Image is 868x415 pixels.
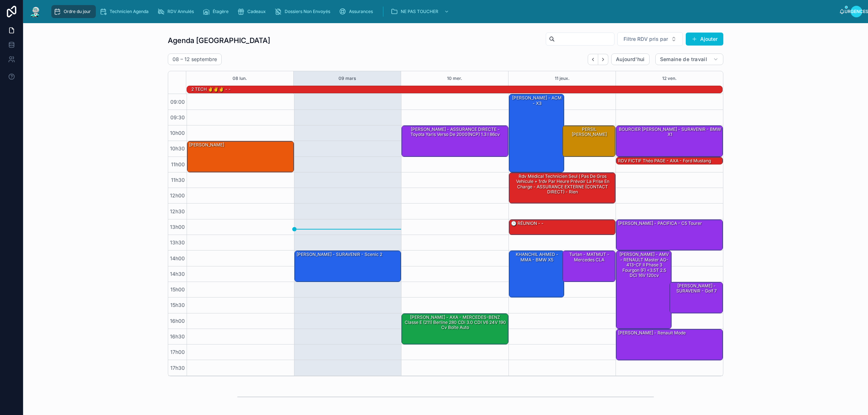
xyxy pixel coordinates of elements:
[598,54,608,65] button: Suivant
[662,71,677,86] button: 12 ven.
[233,71,247,86] button: 08 lun.
[509,251,564,297] div: KHANCHIL AHMED - MMA - BMW x5
[569,252,609,262] font: Turlan - MATMUT - Mercedes CLA
[191,86,231,92] font: 2 TECH ✌️✌️✌️ - -
[171,177,185,183] font: 11h30
[170,318,185,324] font: 16h00
[97,5,154,18] a: Technicien Agenda
[155,5,199,18] a: RDV Annulés
[618,221,702,226] font: [PERSON_NAME] - PACIFICA - C5 tourer
[170,271,185,277] font: 14h30
[555,76,570,81] font: 11 jeux.
[285,9,330,14] font: Dossiers Non Envoyés
[509,173,616,204] div: rdv médical technicien seul ( pas de gros vehicule + 1rdv par heure prévoir la prise en charge - ...
[402,126,508,157] div: [PERSON_NAME] - ASSURANCE DIRECTE - Toyota Yaris verso de 2000(NCP) 1.3 i 86cv
[339,76,356,81] font: 09 mars
[337,5,378,18] a: Assurances
[618,330,686,335] font: [PERSON_NAME] - Renault mode
[516,252,558,262] font: KHANCHIL AHMED - MMA - BMW x5
[170,349,185,355] font: 17h00
[616,157,723,164] div: RDV FICTIF Théo PAGE - AXA - ford mustang
[170,365,185,371] font: 17h30
[619,127,721,137] font: BOURCIER [PERSON_NAME] - SURAVENIR - BMW X1
[509,94,564,172] div: [PERSON_NAME] - ACM - X3
[170,333,185,339] font: 16h30
[170,286,185,292] font: 15h00
[110,9,149,14] font: Technicien Agenda
[171,161,185,167] font: 11h00
[29,6,42,17] img: Logo de l'application
[670,282,723,313] div: [PERSON_NAME] - SURAVENIR - Golf 7
[64,9,91,14] font: Ordre du jour
[170,224,185,230] font: 13h00
[295,251,401,282] div: [PERSON_NAME] - SURAVENIR - Scenic 2
[170,130,185,136] font: 10h00
[349,9,373,14] font: Assurances
[170,145,185,151] font: 10h30
[512,95,562,106] font: [PERSON_NAME] - ACM - X3
[516,174,609,194] font: rdv médical technicien seul ( pas de gros vehicule + 1rdv par heure prévoir la prise en charge - ...
[617,32,683,46] button: Bouton de sélection
[272,5,335,18] a: Dossiers Non Envoyés
[213,9,229,14] font: Étagère
[555,71,570,86] button: 11 jeux.
[170,239,185,245] font: 13h30
[686,33,723,46] button: Ajouter
[170,302,185,308] font: 15h30
[572,127,607,137] font: PERSIL [PERSON_NAME]
[170,114,185,120] font: 09:30
[402,314,508,345] div: [PERSON_NAME] - AXA - MERCEDES-BENZ Classe E (211) Berline 280 CDi 3.0 CDI V6 24V 190 cv Boîte auto
[247,9,266,14] font: Cadeaux
[655,54,723,65] button: Semaine de travail
[339,71,356,86] button: 09 mars
[563,251,616,282] div: Turlan - MATMUT - Mercedes CLA
[511,221,544,226] font: 🕒 RÉUNION - -
[170,192,185,198] font: 12h00
[616,220,723,251] div: [PERSON_NAME] - PACIFICA - C5 tourer
[189,142,224,147] font: [PERSON_NAME]
[624,36,668,42] font: Filtre RDV pris par
[616,56,645,62] font: Aujourd'hui
[588,54,598,65] button: Dos
[616,126,723,157] div: BOURCIER [PERSON_NAME] - SURAVENIR - BMW X1
[410,127,500,137] font: [PERSON_NAME] - ASSURANCE DIRECTE - Toyota Yaris verso de 2000(NCP) 1.3 i 86cv
[676,283,717,294] font: [PERSON_NAME] - SURAVENIR - Golf 7
[167,9,194,14] font: RDV Annulés
[168,36,270,45] font: Agenda [GEOGRAPHIC_DATA]
[620,252,669,278] font: [PERSON_NAME] - AMV - RENAULT Master AG-413-CF II Phase 3 Fourgon (F) <3.5T 2.5 dCi 16V 120cv
[563,126,616,157] div: PERSIL [PERSON_NAME]
[191,86,231,93] div: 2 TECH ✌️✌️✌️ - -
[170,99,185,105] font: 09:00
[662,76,677,81] font: 12 ven.
[700,36,718,42] font: Ajouter
[297,252,382,257] font: [PERSON_NAME] - SURAVENIR - Scenic 2
[233,76,247,81] font: 08 lun.
[405,315,506,330] font: [PERSON_NAME] - AXA - MERCEDES-BENZ Classe E (211) Berline 280 CDi 3.0 CDI V6 24V 190 cv Boîte auto
[170,255,185,261] font: 14h00
[187,141,294,172] div: [PERSON_NAME]
[611,54,650,65] button: Aujourd'hui
[509,220,616,235] div: 🕒 RÉUNION - -
[618,158,711,163] font: RDV FICTIF Théo PAGE - AXA - ford mustang
[51,5,96,18] a: Ordre du jour
[235,5,271,18] a: Cadeaux
[401,9,438,14] font: NE PAS TOUCHER
[447,71,462,86] button: 10 mer.
[170,208,185,214] font: 12h30
[616,251,671,329] div: [PERSON_NAME] - AMV - RENAULT Master AG-413-CF II Phase 3 Fourgon (F) <3.5T 2.5 dCi 16V 120cv
[616,329,723,360] div: [PERSON_NAME] - Renault mode
[200,5,234,18] a: Étagère
[48,4,839,20] div: contenu déroulant
[173,56,217,62] font: 08 – 12 septembre
[660,56,707,62] font: Semaine de travail
[388,5,453,18] a: NE PAS TOUCHER
[447,76,462,81] font: 10 mer.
